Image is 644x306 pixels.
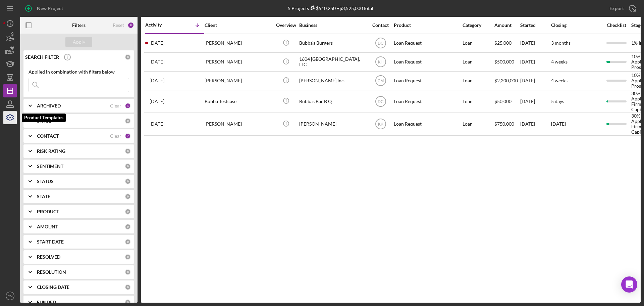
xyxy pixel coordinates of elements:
time: 2025-07-10 15:55 [150,59,164,64]
div: Applied in combination with filters below [29,69,129,75]
div: 0 [125,148,131,154]
b: STATUS [37,179,54,184]
time: 2025-09-10 20:32 [150,40,164,46]
div: Closing [551,23,601,28]
div: [PERSON_NAME] [205,34,272,52]
div: [DATE] [520,113,550,135]
div: Bubba's Burgers [299,34,366,52]
time: 4 weeks [551,59,568,64]
button: CM [3,289,17,303]
span: $500,000 [494,59,514,64]
div: 0 [125,209,131,215]
div: [DATE] [520,72,550,90]
div: Loan [463,34,494,52]
text: KK [378,122,383,127]
div: [PERSON_NAME] [205,72,272,90]
div: 1604 [GEOGRAPHIC_DATA], LLC [299,53,366,71]
b: RESOLUTION [37,269,66,275]
div: 7 [125,133,131,139]
b: PRODUCT [37,209,59,214]
div: 0 [125,239,131,245]
div: Checklist [602,23,631,28]
div: Loan [463,113,494,135]
div: 0 [125,118,131,124]
b: SENTIMENT [37,164,63,169]
div: 0 [125,254,131,260]
div: 0 [125,178,131,184]
div: Started [520,23,550,28]
div: [DATE] [520,34,550,52]
b: START DATE [37,239,64,245]
div: New Project [37,2,63,15]
div: Amount [494,23,520,28]
div: Clear [110,103,121,108]
div: Loan Request [394,34,461,52]
div: Clear [110,133,121,139]
div: Reset [113,23,124,28]
div: $510,250 [309,5,336,11]
div: Category [463,23,494,28]
time: 5 days [551,98,564,104]
text: CM [8,294,13,298]
div: Client [205,23,272,28]
time: 2025-07-09 19:43 [150,78,164,83]
div: Loan [463,53,494,71]
div: Loan Request [394,113,461,135]
div: [PERSON_NAME] Inc. [299,72,366,90]
text: DC [378,99,384,104]
div: 0 [125,299,131,305]
text: KH [378,60,383,64]
div: [DATE] [520,91,550,112]
div: Product [394,23,461,28]
time: [DATE] [551,121,566,127]
span: $25,000 [494,40,512,46]
div: Loan [463,91,494,112]
button: New Project [20,2,70,15]
div: 0 [125,284,131,290]
b: AMOUNT [37,224,58,229]
div: [PERSON_NAME] [205,113,272,135]
button: Apply [65,37,92,47]
div: Loan Request [394,72,461,90]
div: Open Intercom Messenger [621,276,637,293]
span: $750,000 [494,121,514,127]
div: 5 Projects • $3,525,000 Total [288,5,373,11]
div: 8 [127,22,134,29]
b: CONTACT [37,133,59,139]
div: Export [609,2,624,15]
b: STATE [37,194,50,199]
div: [PERSON_NAME] [205,53,272,71]
div: 0 [125,193,131,200]
b: Filters [72,23,86,28]
div: 0 [125,54,131,60]
div: Loan [463,72,494,90]
div: Apply [73,37,85,47]
div: Bubba Testcase [205,91,272,112]
time: 2025-06-19 19:56 [150,99,164,104]
b: RISK RATING [37,148,65,154]
div: 0 [125,163,131,169]
b: SEARCH FILTER [25,54,59,60]
b: STAGE [37,118,51,124]
span: $2,200,000 [494,78,518,83]
b: FUNDED [37,300,56,305]
div: [DATE] [520,53,550,71]
span: $50,000 [494,98,512,104]
div: Overview [273,23,299,28]
div: 0 [125,224,131,230]
div: Business [299,23,366,28]
div: Activity [145,22,175,28]
div: Bubbas Bar B Q [299,91,366,112]
time: 3 months [551,40,571,46]
text: DC [378,41,384,46]
div: 0 [125,269,131,275]
div: Contact [368,23,393,28]
button: Export [603,2,641,15]
div: [PERSON_NAME] [299,113,366,135]
b: RESOLVED [37,254,60,260]
div: Loan Request [394,91,461,112]
b: CLOSING DATE [37,285,69,290]
text: CM [377,79,384,83]
div: 1 [125,103,131,109]
b: ARCHIVED [37,103,61,108]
